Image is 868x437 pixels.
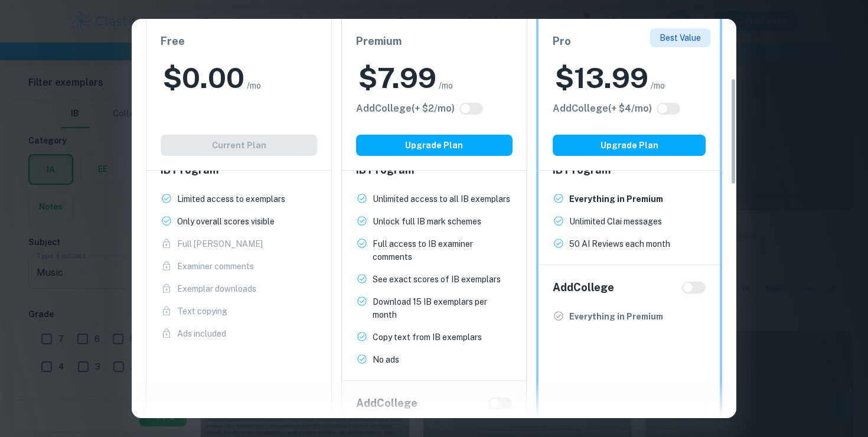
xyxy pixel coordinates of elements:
[356,33,513,50] h6: Premium
[373,237,513,263] p: Full access to IB examiner comments
[247,79,261,92] span: /mo
[660,31,701,44] p: Best Value
[177,282,256,295] p: Exemplar downloads
[373,331,482,344] p: Copy text from IB exemplars
[569,193,663,206] p: Everything in Premium
[177,193,285,206] p: Limited access to exemplars
[373,295,513,321] p: Download 15 IB exemplars per month
[569,215,662,228] p: Unlimited Clai messages
[553,279,614,296] h6: Add College
[177,215,275,228] p: Only overall scores visible
[569,237,670,250] p: 50 AI Reviews each month
[177,327,226,340] p: Ads included
[373,193,510,206] p: Unlimited access to all IB exemplars
[439,79,453,92] span: /mo
[373,215,481,228] p: Unlock full IB mark schemes
[373,273,501,286] p: See exact scores of IB exemplars
[651,79,665,92] span: /mo
[569,310,663,323] p: Everything in Premium
[553,135,706,156] button: Upgrade Plan
[553,102,652,116] h6: Click to see all the additional College features.
[177,260,254,273] p: Examiner comments
[553,33,706,50] h6: Pro
[555,59,648,97] h2: $ 13.99
[373,353,399,366] p: No ads
[163,59,244,97] h2: $ 0.00
[177,305,227,318] p: Text copying
[356,135,513,156] button: Upgrade Plan
[177,237,263,250] p: Full [PERSON_NAME]
[358,59,436,97] h2: $ 7.99
[161,33,317,50] h6: Free
[356,102,455,116] h6: Click to see all the additional College features.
